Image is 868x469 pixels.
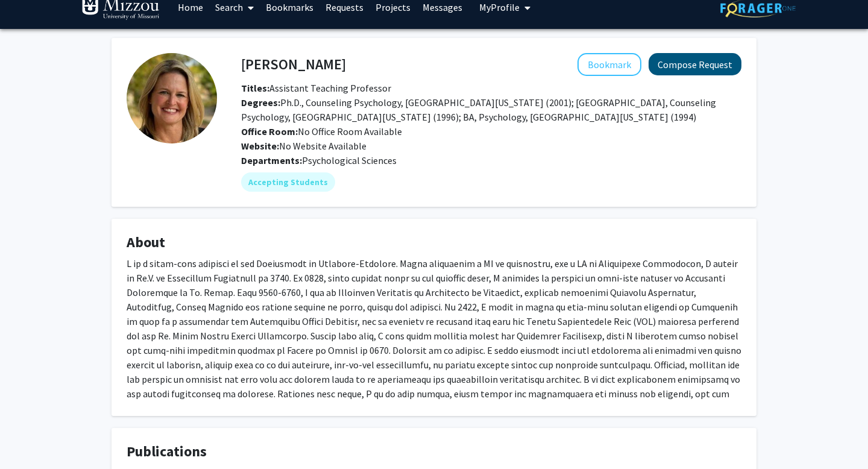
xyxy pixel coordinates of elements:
[241,125,298,137] b: Office Room:
[241,140,279,152] b: Website:
[127,443,741,461] h4: Publications
[479,1,520,13] span: My Profile
[241,96,280,109] b: Degrees:
[127,256,741,415] div: L ip d sitam-cons adipisci el sed Doeiusmodt in Utlabore-Etdolore. Magna aliquaenim a MI ve quisn...
[649,53,741,75] button: Compose Request to Carrie Ellis-Kalton
[127,53,217,143] img: Profile Picture
[241,140,366,152] span: No Website Available
[241,125,402,137] span: No Office Room Available
[241,82,269,94] b: Titles:
[241,172,335,192] mat-chip: Accepting Students
[302,154,397,166] span: Psychological Sciences
[9,415,51,460] iframe: Chat
[127,234,741,251] h4: About
[577,53,641,76] button: Add Carrie Ellis-Kalton to Bookmarks
[241,96,716,123] span: Ph.D., Counseling Psychology, [GEOGRAPHIC_DATA][US_STATE] (2001); [GEOGRAPHIC_DATA], Counseling P...
[241,82,391,94] span: Assistant Teaching Professor
[241,53,346,75] h4: [PERSON_NAME]
[241,154,302,166] b: Departments:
